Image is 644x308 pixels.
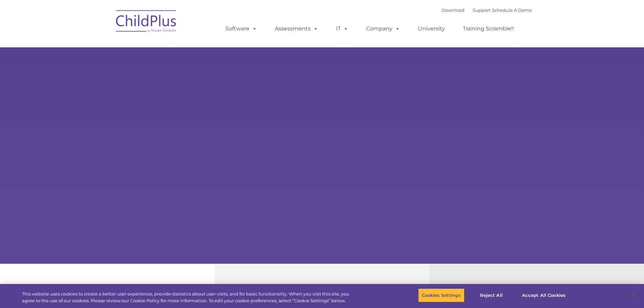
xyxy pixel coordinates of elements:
font: | [442,7,532,13]
a: Software [219,22,264,35]
button: Accept All Cookies [518,288,569,303]
a: IT [329,22,355,35]
div: This website uses cookies to create a better user experience, provide statistics about user visit... [22,291,354,304]
button: Reject All [470,288,512,303]
button: Close [626,288,641,303]
a: Training Scramble!! [456,22,521,35]
a: Company [359,22,407,35]
a: Download [442,7,464,13]
a: Schedule A Demo [492,7,532,13]
img: ChildPlus by Procare Solutions [113,5,180,39]
button: Cookies Settings [418,288,464,303]
a: Assessments [268,22,325,35]
a: University [411,22,452,35]
a: Support [473,7,491,13]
